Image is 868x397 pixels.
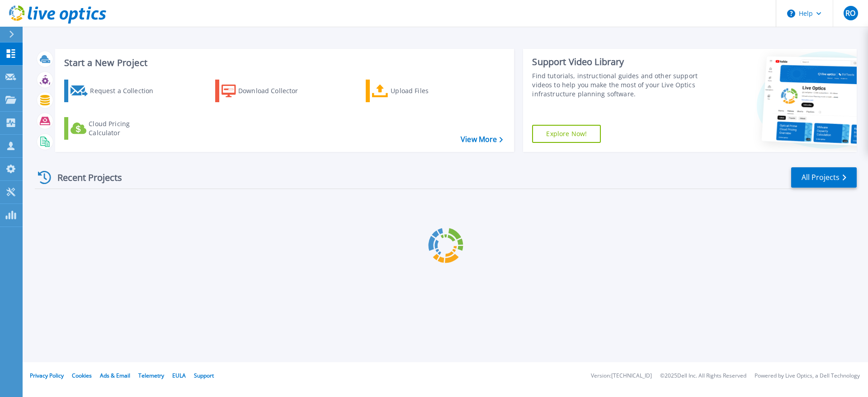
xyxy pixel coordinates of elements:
[660,373,746,379] li: © 2025 Dell Inc. All Rights Reserved
[532,71,702,99] div: Find tutorials, instructional guides and other support videos to help you make the most of your L...
[72,372,92,379] a: Cookies
[64,80,165,102] a: Request a Collection
[35,166,134,189] div: Recent Projects
[532,125,601,143] a: Explore Now!
[30,372,64,379] a: Privacy Policy
[138,372,164,379] a: Telemetry
[366,80,467,102] a: Upload Files
[64,58,503,68] h3: Start a New Project
[90,82,162,100] div: Request a Collection
[194,372,214,379] a: Support
[791,167,857,188] a: All Projects
[100,372,130,379] a: Ads & Email
[461,135,503,144] a: View More
[755,373,860,379] li: Powered by Live Optics, a Dell Technology
[845,9,855,17] span: RO
[532,56,702,68] div: Support Video Library
[172,372,186,379] a: EULA
[391,82,463,100] div: Upload Files
[591,373,652,379] li: Version: [TECHNICAL_ID]
[64,117,165,140] a: Cloud Pricing Calculator
[215,80,316,102] a: Download Collector
[238,82,311,100] div: Download Collector
[89,119,161,137] div: Cloud Pricing Calculator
